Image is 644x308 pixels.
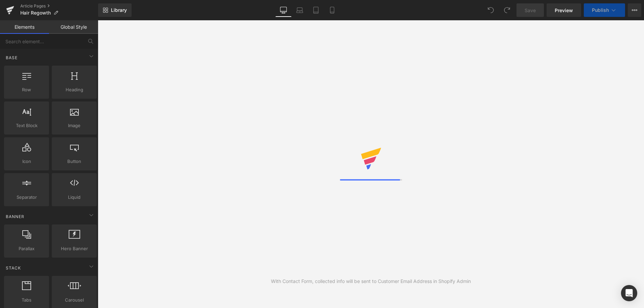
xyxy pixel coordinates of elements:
span: Stack [5,265,22,271]
a: Laptop [292,3,308,17]
a: Mobile [324,3,340,17]
a: Tablet [308,3,324,17]
span: Row [6,86,47,93]
button: Redo [500,3,514,17]
span: Carousel [54,297,95,304]
span: Banner [5,213,25,220]
a: Global Style [49,20,98,34]
span: Icon [6,158,47,165]
span: Button [54,158,95,165]
span: Save [525,7,536,14]
span: Separator [6,194,47,201]
span: Preview [555,7,573,14]
a: Article Pages [20,3,98,9]
span: Heading [54,86,95,93]
div: With Contact Form, collected info will be sent to Customer Email Address in Shopify Admin [271,278,471,285]
button: Undo [484,3,498,17]
button: More [628,3,641,17]
span: Liquid [54,194,95,201]
span: Parallax [6,245,47,252]
span: Image [54,122,95,129]
a: Preview [547,3,581,17]
span: Hair Regowth [20,10,51,16]
div: Open Intercom Messenger [621,285,637,301]
a: New Library [98,3,132,17]
span: Text Block [6,122,47,129]
span: Tabs [6,297,47,304]
a: Desktop [275,3,292,17]
span: Hero Banner [54,245,95,252]
span: Library [111,7,127,13]
span: Publish [592,7,609,13]
span: Base [5,54,18,61]
button: Publish [584,3,625,17]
